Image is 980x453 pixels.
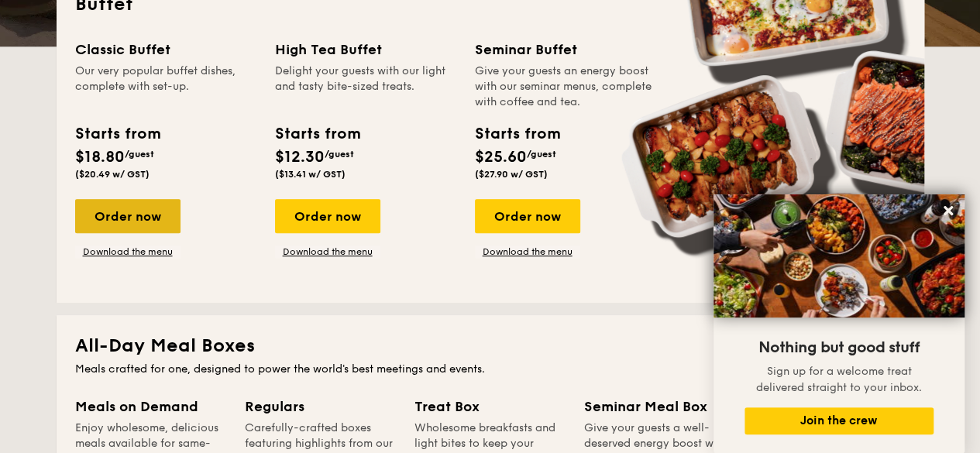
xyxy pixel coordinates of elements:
[75,334,906,359] h2: All-Day Meal Boxes
[758,338,920,357] span: Nothing but good stuff
[744,407,934,434] button: Join the crew
[275,199,380,233] div: Order now
[527,149,556,160] span: /guest
[75,396,226,417] div: Meals on Demand
[275,63,456,110] div: Delight your guests with our light and tasty bite-sized treats.
[475,122,559,146] div: Starts from
[75,148,125,166] span: $18.80
[275,122,359,146] div: Starts from
[414,396,566,417] div: Treat Box
[75,362,906,377] div: Meals crafted for one, designed to power the world's best meetings and events.
[475,199,580,233] div: Order now
[75,122,160,146] div: Starts from
[245,396,396,417] div: Regulars
[75,169,150,180] span: ($20.49 w/ GST)
[756,365,922,394] span: Sign up for a welcome treat delivered straight to your inbox.
[275,39,456,60] div: High Tea Buffet
[75,245,181,258] a: Download the menu
[475,169,548,180] span: ($27.90 w/ GST)
[275,245,380,258] a: Download the menu
[475,245,580,258] a: Download the menu
[325,149,354,160] span: /guest
[475,39,656,60] div: Seminar Buffet
[475,63,656,110] div: Give your guests an energy boost with our seminar menus, complete with coffee and tea.
[275,169,346,180] span: ($13.41 w/ GST)
[75,199,181,233] div: Order now
[125,149,154,160] span: /guest
[275,148,325,166] span: $12.30
[714,194,965,317] img: DSC07876-Edit02-Large.jpeg
[584,396,735,417] div: Seminar Meal Box
[936,198,961,223] button: Close
[75,63,256,110] div: Our very popular buffet dishes, complete with set-up.
[475,148,527,166] span: $25.60
[75,39,256,60] div: Classic Buffet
